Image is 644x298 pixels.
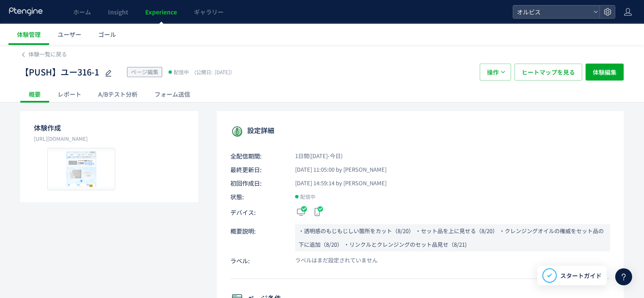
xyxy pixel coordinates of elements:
span: ヒートマップを見る [522,64,575,81]
div: A/Bテスト分析 [90,86,146,103]
span: 配信中 [300,192,315,201]
div: 概要 [20,86,49,103]
p: https://pr.orbis.co.jp/cosmetics/u/316-1/ [34,134,185,143]
p: 設定詳細 [230,125,610,138]
span: ギャラリー [194,8,224,16]
span: Experience [145,8,177,16]
span: ユーザー [58,30,81,39]
span: 概要説明: [230,224,285,238]
span: [DATE]） [192,68,235,75]
button: 操作 [480,64,511,81]
p: ・透明感のもじもじしい箇所をカット（8/20） ・セット品を上に見せる（8/20） ・クレンジングオイルの権威をセット品の下に追加（8/20） ・リンクルとクレンジングのセット品見せ（8/21) [295,224,610,251]
span: ゴール [98,30,116,39]
span: 最終更新日: [230,165,285,174]
span: (公開日: [194,68,213,75]
span: 【PUSH】ユー316-1 [20,66,99,78]
span: 体験管理 [17,30,41,39]
span: [DATE] 14:59:14 by [PERSON_NAME] [285,179,387,187]
span: 体験編集 [593,64,616,81]
div: フォーム送信 [146,86,199,103]
span: デバイス: [230,208,285,217]
span: 状態: [230,192,285,201]
span: 初回作成日: [230,179,285,187]
span: スタートガイド [560,271,602,280]
button: ヒートマップを見る [514,64,582,81]
span: Insight [108,8,128,16]
button: 体験編集 [586,64,624,81]
img: 9974ed28ff3e9b9fd50dcc6e4f1b37631755741894748.jpeg [48,148,115,190]
span: ラベルはまだ設定されていません [285,256,378,265]
span: 1日間([DATE]-今日) [285,152,343,160]
span: オルビス [514,6,590,18]
span: ラベル: [230,256,285,265]
span: 配信中 [174,68,189,76]
span: 全配信期間: [230,152,285,160]
span: 体験一覧に戻る [28,50,67,58]
span: ページ編集 [131,68,158,76]
span: 操作 [487,64,499,81]
p: 体験作成 [34,123,185,133]
div: レポート [49,86,90,103]
span: [DATE] 11:05:00 by [PERSON_NAME] [285,166,387,174]
span: ホーム [73,8,91,16]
